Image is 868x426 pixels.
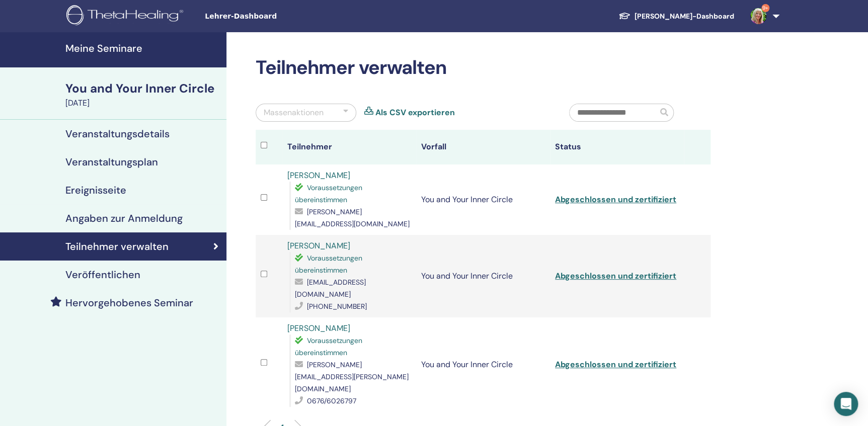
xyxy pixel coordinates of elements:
[416,164,550,235] td: You and Your Inner Circle
[295,278,366,299] span: [EMAIL_ADDRESS][DOMAIN_NAME]
[610,7,742,26] a: [PERSON_NAME]-Dashboard
[282,130,416,164] th: Teilnehmer
[295,207,410,228] span: [PERSON_NAME][EMAIL_ADDRESS][DOMAIN_NAME]
[307,396,356,405] span: 0676/6026797
[65,269,140,281] h4: Veröffentlichen
[287,323,350,333] a: [PERSON_NAME]
[307,302,367,311] span: [PHONE_NUMBER]
[65,184,126,196] h4: Ereignisseite
[555,271,676,281] a: Abgeschlossen und zertifiziert
[618,12,630,20] img: graduation-cap-white.svg
[750,8,766,24] img: default.jpg
[65,212,183,224] h4: Angaben zur Anmeldung
[65,97,220,109] div: [DATE]
[256,56,711,79] h2: Teilnehmer verwalten
[65,240,169,252] h4: Teilnehmer verwalten
[65,80,220,97] div: You and Your Inner Circle
[65,156,158,168] h4: Veranstaltungsplan
[555,194,676,205] a: Abgeschlossen und zertifiziert
[205,11,356,22] span: Lehrer-Dashboard
[65,42,220,54] h4: Meine Seminare
[287,170,350,181] a: [PERSON_NAME]
[295,183,362,204] span: Voraussetzungen übereinstimmen
[834,392,858,416] div: Open Intercom Messenger
[550,130,684,164] th: Status
[295,253,362,275] span: Voraussetzungen übereinstimmen
[295,336,362,357] span: Voraussetzungen übereinstimmen
[65,297,193,309] h4: Hervorgehobenes Seminar
[65,128,170,140] h4: Veranstaltungsdetails
[66,5,187,28] img: logo.png
[287,240,350,251] a: [PERSON_NAME]
[761,4,769,12] span: 9+
[295,360,409,393] span: [PERSON_NAME][EMAIL_ADDRESS][PERSON_NAME][DOMAIN_NAME]
[264,107,324,119] div: Massenaktionen
[555,359,676,370] a: Abgeschlossen und zertifiziert
[416,317,550,412] td: You and Your Inner Circle
[59,80,226,109] a: You and Your Inner Circle[DATE]
[375,107,455,119] a: Als CSV exportieren
[416,130,550,164] th: Vorfall
[416,235,550,317] td: You and Your Inner Circle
